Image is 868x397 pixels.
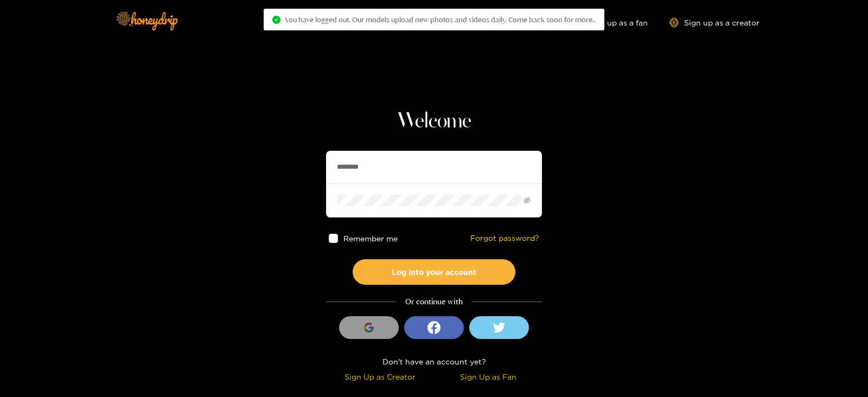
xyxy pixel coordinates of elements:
a: Sign up as a creator [669,18,759,27]
span: You have logged out. Our models upload new photos and videos daily. Come back soon for more.. [285,15,596,24]
div: Or continue with [326,296,542,308]
button: Log into your account [353,259,515,285]
span: eye-invisible [524,197,531,204]
a: Forgot password? [470,234,539,243]
div: Sign Up as Creator [329,370,431,383]
span: check-circle [272,16,280,24]
h1: Welcome [326,108,542,135]
span: Remember me [343,234,398,242]
div: Don't have an account yet? [326,355,542,368]
a: Sign up as a fan [573,18,648,27]
div: Sign Up as Fan [437,370,539,383]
